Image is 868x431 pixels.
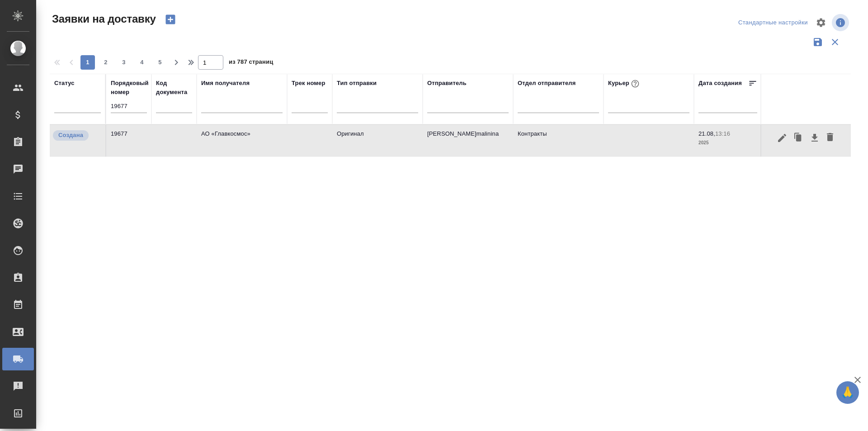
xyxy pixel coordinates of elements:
[135,58,149,67] span: 4
[608,78,641,90] div: Курьер
[809,33,826,51] button: Сохранить фильтры
[52,129,101,142] div: Новая заявка, еще не передана в работу
[201,79,250,88] div: Имя получателя
[156,79,192,97] div: Код документа
[736,16,810,30] div: split button
[99,55,113,70] button: 2
[292,79,325,88] div: Трек номер
[427,79,467,88] div: Отправитель
[832,14,851,31] span: Посмотреть информацию
[117,55,131,70] button: 3
[513,125,604,156] td: Контракты
[153,55,167,70] button: 5
[332,125,423,156] td: Оригинал
[423,125,513,156] td: [PERSON_NAME]malinina
[518,79,576,88] div: Отдел отправителя
[160,12,181,27] button: Создать
[117,58,131,67] span: 3
[229,57,273,70] span: из 787 страниц
[774,129,790,147] button: Редактировать
[629,78,641,90] button: При выборе курьера статус заявки автоматически поменяется на «Принята»
[135,55,149,70] button: 4
[807,129,822,147] button: Скачать
[840,383,855,402] span: 🙏
[790,129,807,147] button: Клонировать
[826,33,844,51] button: Сбросить фильтры
[836,381,859,404] button: 🙏
[698,79,742,88] div: Дата создания
[337,79,377,88] div: Тип отправки
[715,130,730,137] p: 13:16
[698,130,715,137] p: 21.08,
[822,129,838,147] button: Удалить
[99,58,113,67] span: 2
[153,58,167,67] span: 5
[810,12,832,33] span: Настроить таблицу
[197,125,287,156] td: АО «Главкосмос»
[106,125,151,156] td: 19677
[698,138,757,147] p: 2025
[111,79,149,97] div: Порядковый номер
[58,131,83,140] p: Создана
[50,12,156,26] span: Заявки на доставку
[54,79,75,88] div: Статус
